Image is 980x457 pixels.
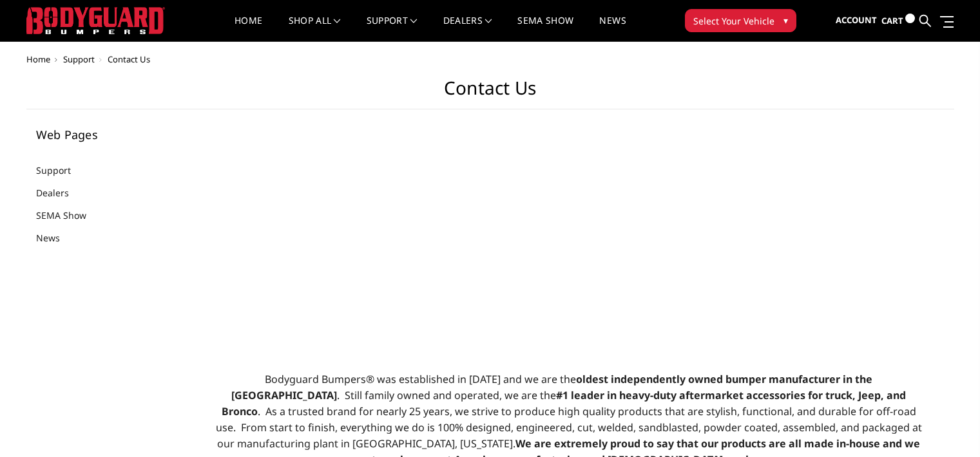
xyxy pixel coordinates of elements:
[36,163,87,177] a: Support
[599,16,626,41] a: News
[836,3,877,38] a: Account
[36,209,102,222] a: SEMA Show
[108,53,150,65] span: Contact Us
[222,388,907,418] strong: #1 leader in heavy-duty aftermarket accessories for truck, Jeep, and Bronco
[26,77,954,109] h1: Contact Us
[693,14,774,28] span: Select Your Vehicle
[881,15,903,26] span: Cart
[26,7,165,34] img: BODYGUARD BUMPERS
[836,14,877,26] span: Account
[235,16,262,41] a: Home
[26,53,50,65] a: Home
[289,16,341,41] a: shop all
[783,14,788,27] span: ▾
[63,53,95,65] a: Support
[36,186,85,200] a: Dealers
[367,16,418,41] a: Support
[443,16,492,41] a: Dealers
[36,129,193,140] h5: Web Pages
[685,9,796,32] button: Select Your Vehicle
[517,16,573,41] a: SEMA Show
[881,3,915,39] a: Cart
[36,231,76,245] a: News
[231,372,872,402] strong: oldest independently owned bumper manufacturer in the [GEOGRAPHIC_DATA]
